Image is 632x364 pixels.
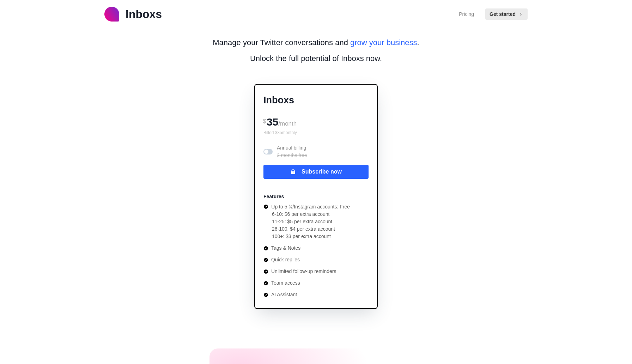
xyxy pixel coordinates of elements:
p: Features [263,193,284,200]
div: 35 [263,113,369,129]
li: 100+: $3 per extra account [272,233,350,240]
p: Unlock the full potential of Inboxs now. [250,53,382,64]
p: Inboxs [263,93,369,108]
a: Pricing [459,11,474,18]
li: Tags & Notes [263,244,350,252]
p: Manage your Twitter conversations and . [213,37,419,48]
li: 11-25: $5 per extra account [272,218,350,225]
button: Get started [485,8,528,20]
span: /month [278,120,297,127]
p: Annual billing [277,144,307,159]
img: logo [104,7,119,22]
p: Inboxs [126,6,162,23]
li: 26-100: $4 per extra account [272,225,350,233]
li: Unlimited follow-up reminders [263,268,350,275]
li: AI Assistant [263,291,350,298]
button: Subscribe now [263,165,369,179]
li: Team access [263,279,350,287]
li: Quick replies [263,256,350,263]
li: 6-10: $6 per extra account [272,211,350,218]
a: logoInboxs [104,6,162,23]
span: $ [263,118,266,124]
p: 2 months free [277,152,307,159]
p: Billed $ 35 monthly [263,129,369,136]
p: Up to 5 𝕏/Instagram accounts: Free [271,203,350,211]
span: grow your business [350,38,417,47]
